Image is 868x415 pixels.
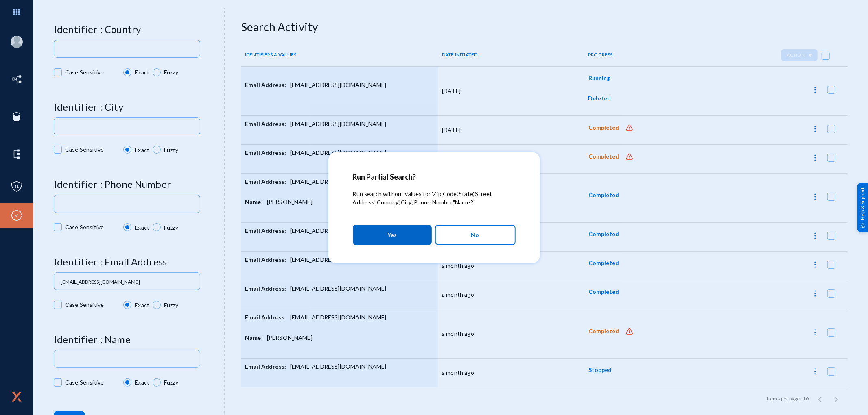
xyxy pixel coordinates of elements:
[435,225,516,245] button: No
[353,225,432,245] button: Yes
[353,172,516,181] h2: Run Partial Search?
[353,189,516,206] p: Run search without values for 'Zip Code','State','Street Address','Country','City','Phone Number'...
[471,228,479,242] span: No
[387,228,397,242] span: Yes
